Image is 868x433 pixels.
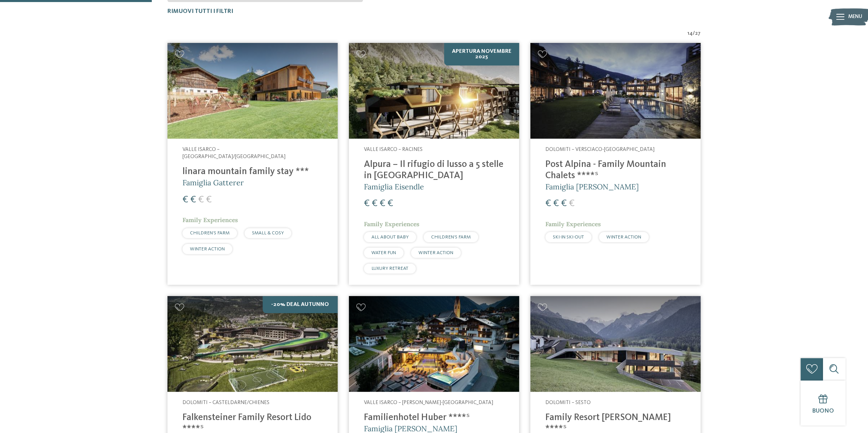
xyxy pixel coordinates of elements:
a: Cercate un hotel per famiglie? Qui troverete solo i migliori! Valle Isarco – [GEOGRAPHIC_DATA]/[G... [167,43,338,285]
span: Buono [812,408,834,414]
img: Cercate un hotel per famiglie? Qui troverete solo i migliori! [349,43,519,139]
span: € [387,199,393,208]
h4: linara mountain family stay *** [182,166,323,177]
span: € [372,199,378,208]
span: WINTER ACTION [190,247,225,251]
span: € [190,195,196,205]
span: € [545,199,551,208]
span: Famiglia Eisendle [364,182,424,191]
img: Cercate un hotel per famiglie? Qui troverete solo i migliori! [167,43,338,139]
span: WINTER ACTION [418,250,453,255]
a: Buono [800,381,845,426]
span: Family Experiences [364,220,420,228]
span: Family Experiences [182,216,238,224]
span: Dolomiti – Casteldarne/Chienes [182,400,269,405]
span: € [553,199,559,208]
span: 14 [688,30,693,37]
span: WINTER ACTION [606,235,641,239]
span: Valle Isarco – [PERSON_NAME]-[GEOGRAPHIC_DATA] [364,400,493,405]
span: CHILDREN’S FARM [190,231,230,235]
span: Valle Isarco – [GEOGRAPHIC_DATA]/[GEOGRAPHIC_DATA] [182,147,285,160]
span: Valle Isarco – Racines [364,147,423,152]
span: Dolomiti – Versciaco-[GEOGRAPHIC_DATA] [545,147,654,152]
span: Famiglia Gatterer [182,178,244,187]
span: / [693,30,695,37]
span: € [569,199,575,208]
span: Famiglia [PERSON_NAME] [545,182,639,191]
span: LUXURY RETREAT [371,266,408,271]
span: Family Experiences [545,220,601,228]
span: € [182,195,188,205]
h4: Post Alpina - Family Mountain Chalets ****ˢ [545,159,686,182]
a: Cercate un hotel per famiglie? Qui troverete solo i migliori! Dolomiti – Versciaco-[GEOGRAPHIC_DA... [530,43,701,285]
span: € [206,195,212,205]
span: € [380,199,385,208]
img: Family Resort Rainer ****ˢ [530,296,701,392]
h4: Familienhotel Huber ****ˢ [364,412,504,423]
span: Dolomiti – Sesto [545,400,591,405]
span: ALL ABOUT BABY [371,235,409,239]
span: SMALL & COSY [252,231,284,235]
img: Post Alpina - Family Mountain Chalets ****ˢ [530,43,701,139]
img: Cercate un hotel per famiglie? Qui troverete solo i migliori! [349,296,519,392]
span: Rimuovi tutti i filtri [167,9,233,14]
span: SKI-IN SKI-OUT [553,235,584,239]
span: 27 [695,30,701,37]
span: € [561,199,567,208]
span: CHILDREN’S FARM [431,235,471,239]
span: € [198,195,204,205]
span: WATER FUN [371,250,396,255]
span: € [364,199,370,208]
a: Cercate un hotel per famiglie? Qui troverete solo i migliori! Apertura novembre 2025 Valle Isarco... [349,43,519,285]
img: Cercate un hotel per famiglie? Qui troverete solo i migliori! [167,296,338,392]
h4: Alpura – Il rifugio di lusso a 5 stelle in [GEOGRAPHIC_DATA] [364,159,504,182]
